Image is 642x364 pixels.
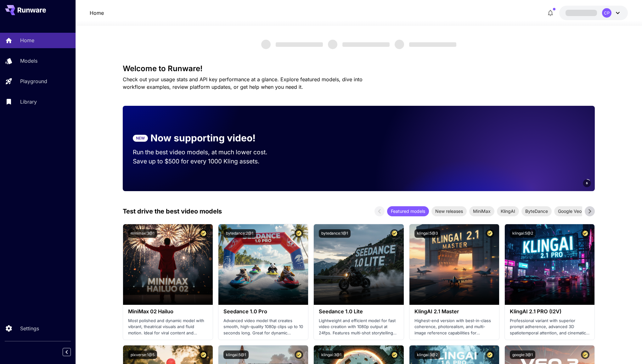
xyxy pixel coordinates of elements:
[581,229,589,238] button: Certified Model – Vetted for best performance and includes a commercial license.
[497,206,519,216] div: KlingAI
[133,157,279,166] p: Save up to $500 for every 1000 Kling assets.
[586,181,588,185] span: 6
[128,350,157,359] button: pixverse:1@5
[128,318,208,336] p: Most polished and dynamic model with vibrant, theatrical visuals and fluid motion. Ideal for vira...
[319,229,351,238] button: bytedance:1@1
[90,9,104,17] nav: breadcrumb
[20,57,37,65] p: Models
[223,350,249,359] button: klingai:5@1
[123,224,213,305] img: alt
[497,208,519,214] span: KlingAI
[510,229,536,238] button: klingai:5@2
[510,318,589,336] p: Professional variant with superior prompt adherence, advanced 3D spatiotemporal attention, and ci...
[90,9,104,17] a: Home
[128,309,208,315] h3: MiniMax 02 Hailuo
[295,350,303,359] button: Certified Model – Vetted for best performance and includes a commercial license.
[223,318,303,336] p: Advanced video model that creates smooth, high-quality 1080p clips up to 10 seconds long. Great f...
[150,131,256,145] p: Now supporting video!
[409,224,499,305] img: alt
[123,64,595,73] h3: Welcome to Runware!
[581,350,589,359] button: Certified Model – Vetted for best performance and includes a commercial license.
[319,318,398,336] p: Lightweight and efficient model for fast video creation with 1080p output at 24fps. Features mult...
[223,229,256,238] button: bytedance:2@1
[67,346,76,358] div: Collapse sidebar
[123,76,363,90] span: Check out your usage stats and API key performance at a glance. Explore featured models, dive int...
[199,229,208,238] button: Certified Model – Vetted for best performance and includes a commercial license.
[559,6,628,20] button: CP
[20,37,34,44] p: Home
[199,350,208,359] button: Certified Model – Vetted for best performance and includes a commercial license.
[510,350,535,359] button: google:3@1
[521,206,552,216] div: ByteDance
[123,207,222,216] p: Test drive the best video models
[387,206,429,216] div: Featured models
[319,309,398,315] h3: Seedance 1.0 Lite
[431,206,467,216] div: New releases
[431,208,467,214] span: New releases
[20,77,47,85] p: Playground
[469,206,494,216] div: MiniMax
[505,224,594,305] img: alt
[133,148,279,157] p: Run the best video models, at much lower cost.
[521,208,552,214] span: ByteDance
[218,224,308,305] img: alt
[390,350,399,359] button: Certified Model – Vetted for best performance and includes a commercial license.
[314,224,403,305] img: alt
[128,229,157,238] button: minimax:3@1
[63,348,71,356] button: Collapse sidebar
[554,206,585,216] div: Google Veo
[319,350,344,359] button: klingai:3@1
[136,135,145,141] p: NEW
[469,208,494,214] span: MiniMax
[554,208,585,214] span: Google Veo
[414,309,494,315] h3: KlingAI 2.1 Master
[20,325,39,332] p: Settings
[602,8,611,18] div: CP
[390,229,399,238] button: Certified Model – Vetted for best performance and includes a commercial license.
[510,309,589,315] h3: KlingAI 2.1 PRO (I2V)
[387,208,429,214] span: Featured models
[414,350,440,359] button: klingai:3@2
[223,309,303,315] h3: Seedance 1.0 Pro
[414,229,440,238] button: klingai:5@3
[20,98,37,105] p: Library
[486,229,494,238] button: Certified Model – Vetted for best performance and includes a commercial license.
[486,350,494,359] button: Certified Model – Vetted for best performance and includes a commercial license.
[414,318,494,336] p: Highest-end version with best-in-class coherence, photorealism, and multi-image reference capabil...
[295,229,303,238] button: Certified Model – Vetted for best performance and includes a commercial license.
